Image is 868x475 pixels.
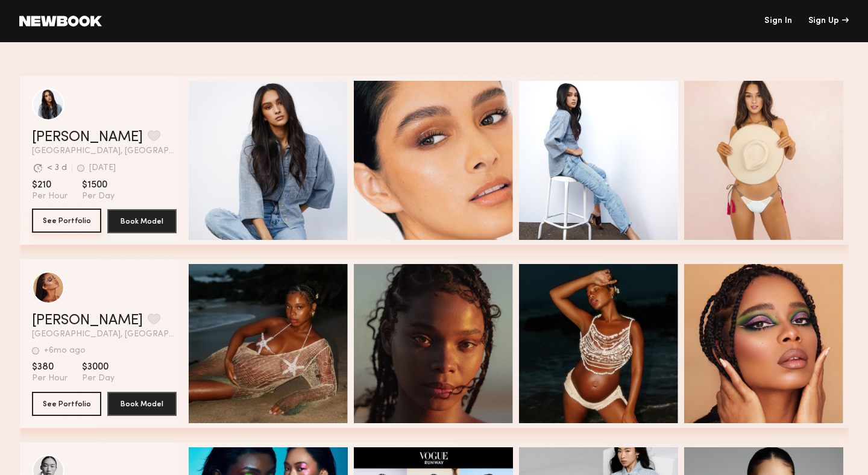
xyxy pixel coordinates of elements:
span: [GEOGRAPHIC_DATA], [GEOGRAPHIC_DATA] [32,330,177,339]
button: Book Model [107,392,177,416]
span: $3000 [82,361,115,373]
button: Book Model [107,209,177,233]
a: Sign In [764,17,792,25]
div: [DATE] [89,164,116,172]
button: See Portfolio [32,209,101,233]
div: < 3 d [47,164,67,172]
span: Per Hour [32,373,68,384]
span: Per Hour [32,191,68,202]
span: $210 [32,179,68,191]
a: [PERSON_NAME] [32,130,143,145]
span: Per Day [82,373,115,384]
button: See Portfolio [32,392,101,416]
a: See Portfolio [32,209,101,233]
a: [PERSON_NAME] [32,313,143,328]
span: Per Day [82,191,115,202]
div: Sign Up [808,17,849,25]
span: [GEOGRAPHIC_DATA], [GEOGRAPHIC_DATA] [32,147,177,156]
span: $1500 [82,179,115,191]
span: $380 [32,361,68,373]
div: +6mo ago [44,347,86,355]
